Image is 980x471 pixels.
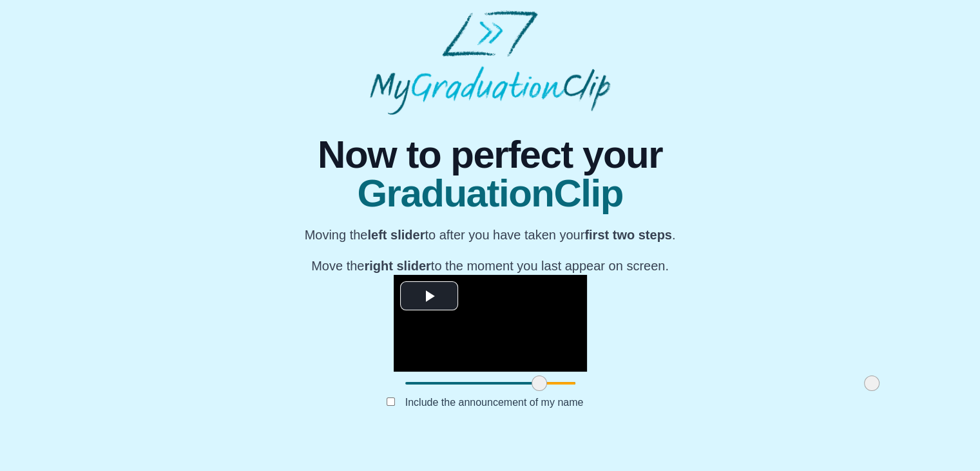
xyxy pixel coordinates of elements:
[584,228,672,242] b: first two steps
[370,10,610,115] img: MyGraduationClip
[367,228,425,242] b: left slider
[394,275,587,372] div: Video Player
[305,257,676,275] p: Move the to the moment you last appear on screen.
[400,281,458,310] button: Play Video
[305,174,676,213] span: GraduationClip
[305,226,676,244] p: Moving the to after you have taken your .
[305,135,676,174] span: Now to perfect your
[364,259,430,273] b: right slider
[395,392,594,413] label: Include the announcement of my name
